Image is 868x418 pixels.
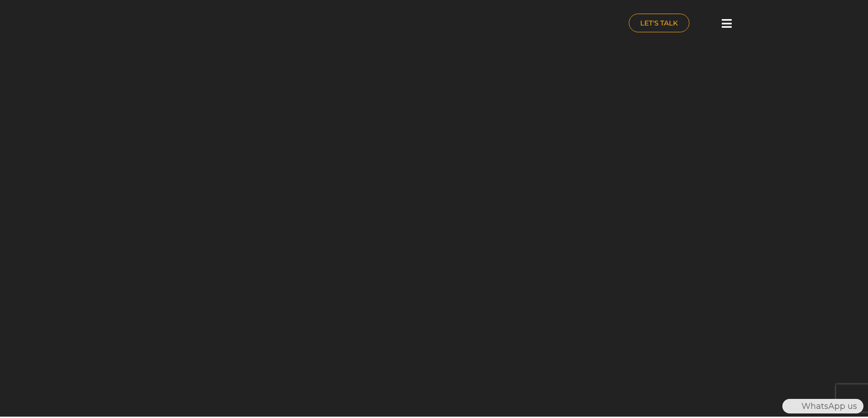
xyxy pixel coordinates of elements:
[111,5,187,44] img: nuance-qatar_logo
[629,14,689,32] a: LET'S TALK
[111,5,430,44] a: nuance-qatar_logo
[782,401,863,411] a: WhatsAppWhatsApp us
[783,399,798,413] img: WhatsApp
[640,20,678,26] span: LET'S TALK
[782,399,863,413] div: WhatsApp us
